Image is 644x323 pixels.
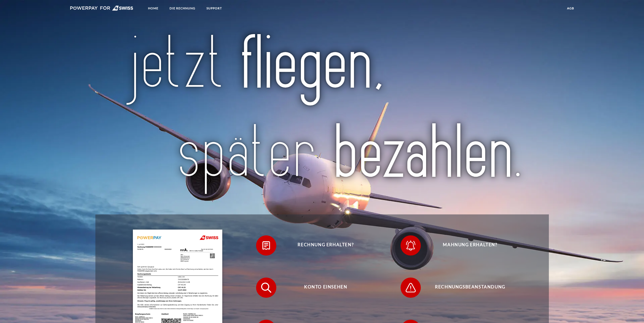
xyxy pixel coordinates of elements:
[165,4,200,13] a: DIE RECHNUNG
[122,32,523,198] img: title-swiss_de.svg
[408,278,532,298] span: Rechnungsbeanstandung
[404,281,417,294] img: qb_warning.svg
[264,235,388,256] span: Rechnung erhalten?
[144,4,163,13] a: Home
[264,278,388,298] span: Konto einsehen
[256,235,388,256] button: Rechnung erhalten?
[256,278,388,298] button: Konto einsehen
[401,278,532,298] button: Rechnungsbeanstandung
[563,4,578,13] a: agb
[404,239,417,252] img: qb_bell.svg
[408,235,532,256] span: Mahnung erhalten?
[70,6,134,11] img: logo-swiss-white.svg
[260,239,273,252] img: qb_bill.svg
[202,4,226,13] a: SUPPORT
[260,281,273,294] img: qb_search.svg
[401,235,532,256] button: Mahnung erhalten?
